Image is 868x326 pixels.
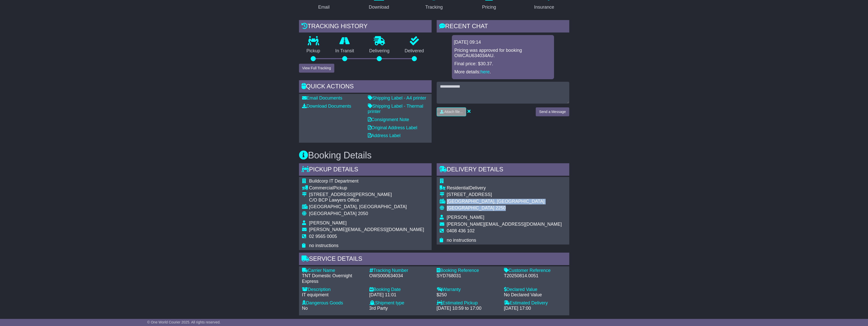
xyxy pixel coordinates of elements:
div: [DATE] 09:14 [454,40,552,45]
span: Commercial [309,185,334,190]
div: Shipment type [369,300,432,306]
span: 02 9565 0005 [309,234,337,239]
div: OWS000634034 [369,273,432,279]
div: [STREET_ADDRESS] [447,192,562,198]
div: Estimated Delivery [504,300,566,306]
button: Send a Message [536,107,569,116]
div: Customer Reference [504,268,566,273]
span: Buildcorp IT Department [309,178,359,184]
div: Pricing [482,4,496,11]
a: Consignment Note [368,117,409,122]
div: Carrier Name [302,268,364,273]
p: More details: . [454,69,551,75]
div: Insurance [534,4,554,11]
span: 0408 436 102 [447,228,475,233]
p: Final price: $30.37. [454,61,551,67]
span: [PERSON_NAME] [309,220,347,225]
span: [PERSON_NAME][EMAIL_ADDRESS][DOMAIN_NAME] [309,227,424,232]
div: C/O BCP Lawyers Office [309,198,424,203]
span: 2250 [496,205,506,210]
span: 3rd Party [369,306,388,311]
div: [GEOGRAPHIC_DATA], [GEOGRAPHIC_DATA] [447,199,562,204]
div: [DATE] 17:00 [504,306,566,311]
a: Shipping Label - Thermal printer [368,104,423,114]
div: Quick Actions [299,80,432,94]
p: Delivered [397,48,432,54]
div: T20250814.0051 [504,273,566,279]
span: no instructions [447,238,476,243]
div: [DATE] 11:01 [369,292,432,298]
button: View Full Tracking [299,64,334,73]
div: Tracking Number [369,268,432,273]
a: Address Label [368,133,401,138]
a: Download Documents [302,104,351,109]
div: $250 [437,292,499,298]
div: [GEOGRAPHIC_DATA], [GEOGRAPHIC_DATA] [309,204,424,210]
span: [PERSON_NAME] [447,215,484,220]
a: Email Documents [302,95,342,101]
div: Estimated Pickup [437,300,499,306]
span: no instructions [309,243,339,248]
p: Delivering [362,48,397,54]
div: Warranty [437,287,499,292]
span: © One World Courier 2025. All rights reserved. [147,320,221,324]
div: Pickup [309,185,424,191]
div: Booking Reference [437,268,499,273]
div: Delivery Details [437,163,569,177]
div: Tracking history [299,20,432,34]
div: Description [302,287,364,292]
p: Pricing was approved for booking OWCAU634034AU. [454,48,551,59]
div: Tracking [425,4,443,11]
div: No Declared Value [504,292,566,298]
span: [PERSON_NAME][EMAIL_ADDRESS][DOMAIN_NAME] [447,222,562,227]
div: Declared Value [504,287,566,292]
div: Booking Date [369,287,432,292]
div: Download [369,4,389,11]
span: [GEOGRAPHIC_DATA] [447,205,494,210]
div: Dangerous Goods [302,300,364,306]
div: SYD768031 [437,273,499,279]
span: [GEOGRAPHIC_DATA] [309,211,357,216]
p: In Transit [328,48,362,54]
div: TNT Domestic Overnight Express [302,273,364,284]
div: [DATE] 10:59 to 17:00 [437,306,499,311]
a: here [481,69,490,74]
div: RECENT CHAT [437,20,569,34]
div: [STREET_ADDRESS][PERSON_NAME] [309,192,424,198]
a: Shipping Label - A4 printer [368,95,426,101]
div: Email [318,4,329,11]
div: IT equipment [302,292,364,298]
div: Service Details [299,253,569,266]
span: 2050 [358,211,368,216]
p: Pickup [299,48,328,54]
div: Pickup Details [299,163,432,177]
span: No [302,306,308,311]
div: Delivery [447,185,562,191]
h3: Booking Details [299,150,569,160]
a: Original Address Label [368,125,417,130]
span: Residential [447,185,469,190]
